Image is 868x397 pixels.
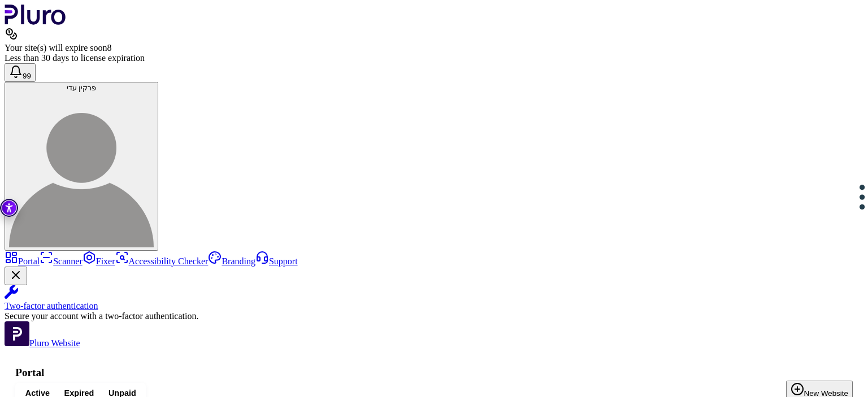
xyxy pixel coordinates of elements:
[255,256,298,266] a: Support
[67,84,97,92] span: פרקין עדי
[5,338,80,348] a: Open Pluro Website
[5,301,863,311] div: Two-factor authentication
[15,367,853,379] h1: Portal
[5,53,863,63] div: Less than 30 days to license expiration
[40,256,83,266] a: Scanner
[115,256,209,266] a: Accessibility Checker
[5,256,40,266] a: Portal
[5,285,863,311] a: Two-factor authentication
[23,72,31,80] span: 99
[5,63,36,82] button: Open notifications, you have 390 new notifications
[5,267,27,285] button: Close Two-factor authentication notification
[5,311,863,321] div: Secure your account with a two-factor authentication.
[9,103,154,247] img: פרקין עדי
[83,256,115,266] a: Fixer
[5,17,66,27] a: Logo
[5,82,158,251] button: פרקין עדיפרקין עדי
[107,43,111,53] span: 8
[5,251,863,348] aside: Sidebar menu
[208,256,255,266] a: Branding
[5,43,863,53] div: Your site(s) will expire soon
